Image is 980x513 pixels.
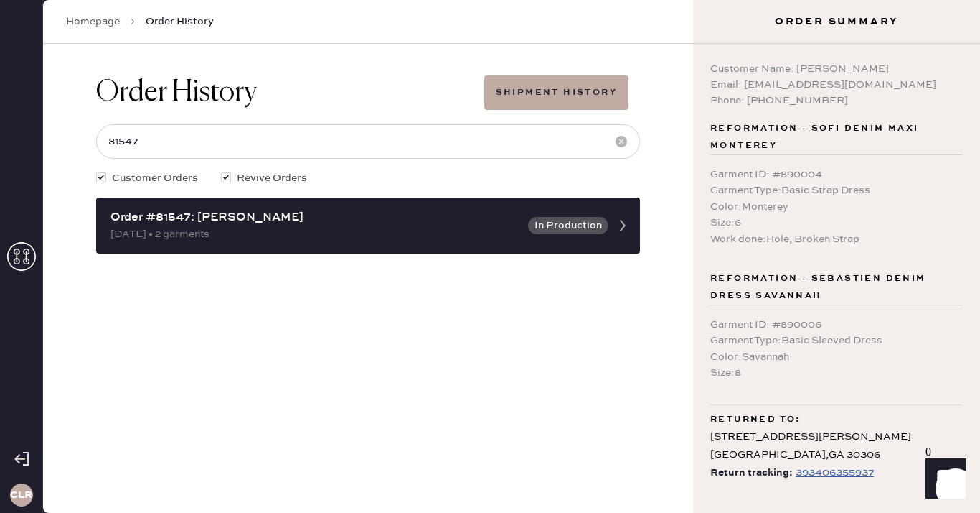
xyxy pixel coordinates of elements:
[46,484,931,502] div: Orders In Shipment :
[710,365,963,381] div: Size : 8
[46,445,931,463] div: Reformation Customer Love
[796,464,874,481] div: https://www.fedex.com/apps/fedextrack/?tracknumbers=393406355937&cntry_code=US
[693,14,980,29] h3: Order Summary
[912,448,974,510] iframe: Front Chat
[710,167,963,182] div: Garment ID : # 890004
[710,349,963,365] div: Color : Savannah
[528,217,608,234] button: In Production
[135,262,875,280] td: Shorts - Reformation - June Low Rise Linen Short White - Size: 6
[467,332,510,375] img: logo
[46,96,931,114] div: Packing slip
[46,170,931,221] div: # 89149 [PERSON_NAME] Nadav [EMAIL_ADDRESS][DOMAIN_NAME]
[46,411,931,428] div: Shipment Summary
[710,428,963,464] div: [STREET_ADDRESS][PERSON_NAME] [GEOGRAPHIC_DATA] , GA 30306
[710,411,801,428] span: Returned to:
[875,262,931,280] td: 1
[96,75,257,110] h1: Order History
[435,284,542,295] img: Logo
[110,226,519,242] div: [DATE] • 2 garments
[875,243,931,262] th: QTY
[710,317,963,333] div: Garment ID : # 890006
[110,209,519,226] div: Order #81547: [PERSON_NAME]
[710,270,963,305] span: Reformation - Sebastien Denim Dress Savannah
[710,199,963,215] div: Color : Monterey
[710,93,963,108] div: Phone: [PHONE_NUMBER]
[46,428,931,445] div: Shipment #107562
[710,215,963,231] div: Size : 6
[484,75,628,110] button: Shipment History
[710,61,963,77] div: Customer Name: [PERSON_NAME]
[46,152,931,170] div: Customer information
[135,243,875,262] th: Description
[146,14,214,29] span: Order History
[710,231,963,247] div: Work done : Hole, Broken Strap
[710,333,963,348] div: Garment Type : Basic Sleeved Dress
[710,182,963,198] div: Garment Type : Basic Strap Dress
[710,120,963,154] span: Reformation - Sofi Denim Maxi Monterey
[467,17,510,60] img: logo
[46,262,135,280] td: 961216
[710,77,963,93] div: Email: [EMAIL_ADDRESS][DOMAIN_NAME]
[96,124,640,159] input: Search by order number, customer name, email or phone number
[46,114,931,131] div: Order # 82840
[112,170,198,186] span: Customer Orders
[793,464,874,482] a: 393406355937
[10,490,32,500] h3: CLR
[46,243,135,262] th: ID
[66,14,120,29] a: Homepage
[710,464,793,482] span: Return tracking:
[237,170,307,186] span: Revive Orders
